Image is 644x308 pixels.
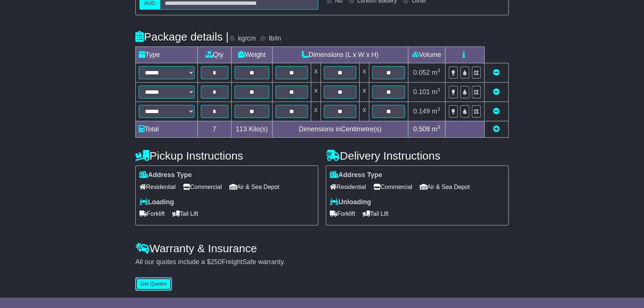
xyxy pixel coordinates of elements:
[231,47,272,63] td: Weight
[330,171,382,179] label: Address Type
[373,181,412,193] span: Commercial
[360,63,369,83] td: x
[311,63,321,83] td: x
[437,106,440,112] sup: 3
[413,125,430,133] span: 0.508
[236,125,247,133] span: 113
[136,121,198,138] td: Total
[139,198,174,206] label: Loading
[135,242,509,254] h4: Warranty & Insurance
[432,108,440,115] span: m
[238,35,256,43] label: kg/cm
[413,108,430,115] span: 0.149
[269,35,281,43] label: lb/in
[330,198,371,206] label: Unloading
[183,181,222,193] span: Commercial
[311,102,321,121] td: x
[272,121,408,138] td: Dimensions in Centimetre(s)
[437,68,440,73] sup: 3
[330,181,366,193] span: Residential
[136,47,198,63] td: Type
[135,277,172,291] button: Get Quotes
[413,88,430,96] span: 0.101
[135,31,229,43] h4: Package details |
[493,69,500,76] a: Remove this item
[229,181,280,193] span: Air & Sea Depot
[135,150,318,162] h4: Pickup Instructions
[493,125,500,133] a: Add new item
[272,47,408,63] td: Dimensions (L x W x H)
[330,208,355,219] span: Forklift
[360,83,369,102] td: x
[408,47,445,63] td: Volume
[493,88,500,96] a: Remove this item
[437,87,440,93] sup: 3
[139,171,192,179] label: Address Type
[139,181,176,193] span: Residential
[432,88,440,96] span: m
[198,121,232,138] td: 7
[360,102,369,121] td: x
[326,150,509,162] h4: Delivery Instructions
[172,208,198,219] span: Tail Lift
[432,69,440,76] span: m
[135,258,509,266] div: All our quotes include a $ FreightSafe warranty.
[493,108,500,115] a: Remove this item
[420,181,470,193] span: Air & Sea Depot
[231,121,272,138] td: Kilo(s)
[413,69,430,76] span: 0.052
[198,47,232,63] td: Qty
[437,124,440,130] sup: 3
[363,208,389,219] span: Tail Lift
[139,208,165,219] span: Forklift
[311,83,321,102] td: x
[210,258,222,266] span: 250
[432,125,440,133] span: m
